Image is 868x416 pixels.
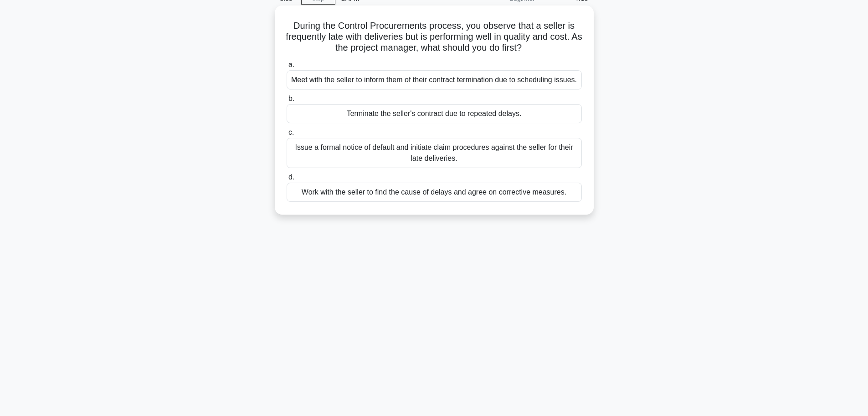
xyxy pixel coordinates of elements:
span: d. [288,173,294,181]
div: Meet with the seller to inform them of their contract termination due to scheduling issues. [287,70,582,90]
span: c. [288,128,294,136]
h5: During the Control Procurements process, you observe that a seller is frequently late with delive... [286,20,583,54]
div: Work with the seller to find the cause of delays and agree on corrective measures. [287,183,582,202]
span: a. [288,61,294,68]
div: Terminate the seller's contract due to repeated delays. [287,104,582,123]
span: b. [288,95,294,102]
div: Issue a formal notice of default and initiate claim procedures against the seller for their late ... [287,138,582,168]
